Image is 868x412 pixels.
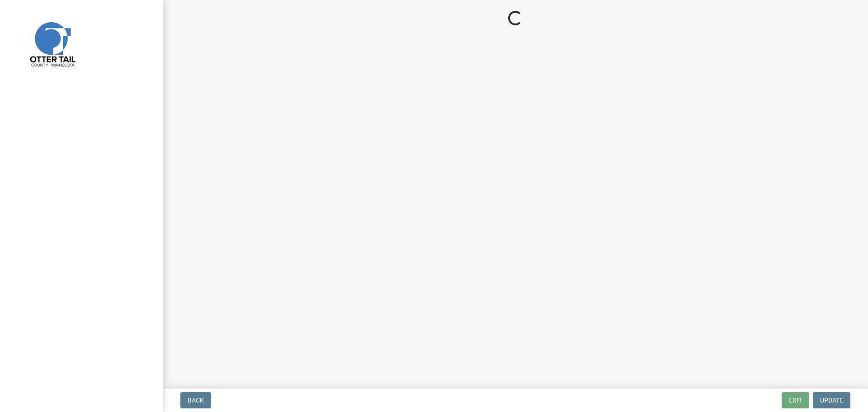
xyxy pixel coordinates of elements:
[782,392,809,408] button: Exit
[820,397,843,404] span: Update
[18,9,86,77] img: Otter Tail County, Minnesota
[188,397,204,404] span: Back
[180,392,211,408] button: Back
[813,392,850,408] button: Update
